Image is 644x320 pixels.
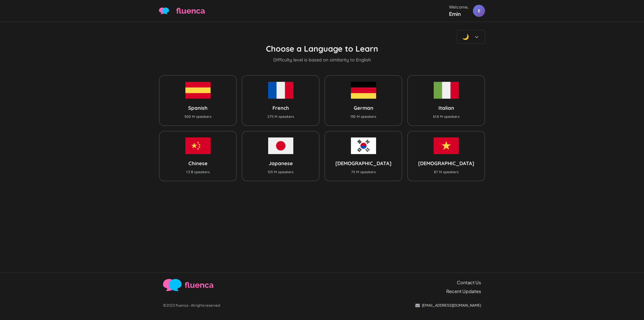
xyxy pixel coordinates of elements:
[415,303,481,308] a: [EMAIL_ADDRESS][DOMAIN_NAME]
[176,5,205,17] span: fluenca
[267,114,294,119] div: 275 M speakers
[268,160,294,166] h3: Japanese
[350,105,376,111] h3: German
[159,75,237,126] a: Spanish500 M speakers
[462,33,469,41] div: 🌙
[159,131,237,181] a: Chinese1.3 B speakers
[457,279,481,286] a: Contact Us
[473,5,485,17] div: E
[268,169,294,175] div: 125 M speakers
[407,131,485,181] a: [DEMOGRAPHIC_DATA]87 M speakers
[446,288,481,295] a: Recent Updates
[449,10,469,18] div: Emin
[449,4,469,10] div: Welcome,
[267,105,294,111] h3: French
[422,303,481,308] p: [EMAIL_ADDRESS][DOMAIN_NAME]
[185,82,211,98] img: spain.png
[433,105,460,111] h3: Italian
[242,131,319,181] a: Japanese125 M speakers
[325,131,402,181] a: [DEMOGRAPHIC_DATA]75 M speakers
[335,169,391,175] div: 75 M speakers
[268,82,293,98] img: france.png
[185,279,214,291] span: fluenca
[351,82,376,98] img: germany.png
[163,303,220,308] p: ©2023 fluenca - All rights reserved
[325,75,402,126] a: German130 M speakers
[184,114,212,119] div: 500 M speakers
[434,82,459,98] img: italy.png
[268,137,293,154] img: japan.png
[418,160,474,166] h3: [DEMOGRAPHIC_DATA]
[159,56,485,63] p: Difficulty level is based on similarity to English
[418,169,474,175] div: 87 M speakers
[159,5,205,17] a: fluenca
[185,137,211,154] img: china.png
[434,137,459,154] img: vietnam.png
[159,44,485,53] h1: Choose a Language to Learn
[433,114,460,119] div: 61.8 M speakers
[351,137,376,154] img: south-korea.png
[184,105,212,111] h3: Spanish
[186,169,210,175] div: 1.3 B speakers
[350,114,376,119] div: 130 M speakers
[407,75,485,126] a: Italian61.8 M speakers
[242,75,319,126] a: French275 M speakers
[186,160,210,166] h3: Chinese
[335,160,391,166] h3: [DEMOGRAPHIC_DATA]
